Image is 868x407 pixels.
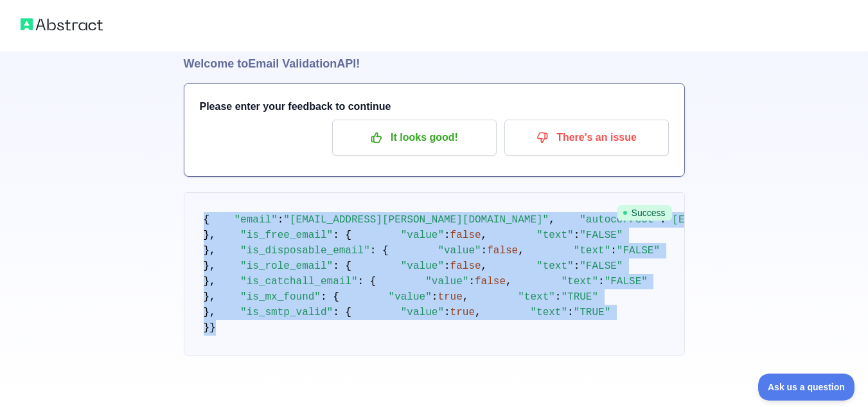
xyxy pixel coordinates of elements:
[617,205,672,221] span: Success
[240,276,357,287] span: "is_catchall_email"
[487,245,518,257] span: false
[332,120,497,156] button: It looks good!
[481,245,488,257] span: :
[758,374,855,401] iframe: Toggle Customer Support
[468,276,475,287] span: :
[450,230,481,241] span: false
[580,260,623,272] span: "FALSE"
[240,230,333,241] span: "is_free_email"
[574,230,580,241] span: :
[401,260,444,272] span: "value"
[333,260,351,272] span: : {
[283,214,549,226] span: "[EMAIL_ADDRESS][PERSON_NAME][DOMAIN_NAME]"
[450,260,481,272] span: false
[450,307,475,318] span: true
[574,260,580,272] span: :
[401,230,444,241] span: "value"
[580,230,623,241] span: "FALSE"
[240,291,321,303] span: "is_mx_found"
[438,291,462,303] span: true
[475,307,481,318] span: ,
[444,230,450,241] span: :
[574,245,611,257] span: "text"
[518,291,555,303] span: "text"
[549,214,555,226] span: ,
[321,291,339,303] span: : {
[580,214,660,226] span: "autocorrect"
[432,291,438,303] span: :
[389,291,432,303] span: "value"
[204,214,210,226] span: {
[481,230,488,241] span: ,
[605,276,648,287] span: "FALSE"
[463,291,469,303] span: ,
[475,276,506,287] span: false
[342,127,487,149] p: It looks good!
[574,307,611,318] span: "TRUE"
[610,245,617,257] span: :
[200,99,669,114] h3: Please enter your feedback to continue
[555,291,562,303] span: :
[561,291,598,303] span: "TRUE"
[278,214,284,226] span: :
[235,214,278,226] span: "email"
[370,245,389,257] span: : {
[506,276,512,287] span: ,
[21,15,103,33] img: Abstract logo
[536,260,574,272] span: "text"
[567,307,574,318] span: :
[504,120,669,156] button: There's an issue
[518,245,524,257] span: ,
[438,245,481,257] span: "value"
[240,307,333,318] span: "is_smtp_valid"
[598,276,605,287] span: :
[536,230,574,241] span: "text"
[184,55,685,73] h1: Welcome to Email Validation API!
[444,260,450,272] span: :
[444,307,450,318] span: :
[240,245,370,257] span: "is_disposable_email"
[333,230,351,241] span: : {
[425,276,468,287] span: "value"
[514,127,659,149] p: There's an issue
[561,276,598,287] span: "text"
[333,307,351,318] span: : {
[530,307,567,318] span: "text"
[358,276,376,287] span: : {
[481,260,488,272] span: ,
[240,260,333,272] span: "is_role_email"
[401,307,444,318] span: "value"
[617,245,660,257] span: "FALSE"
